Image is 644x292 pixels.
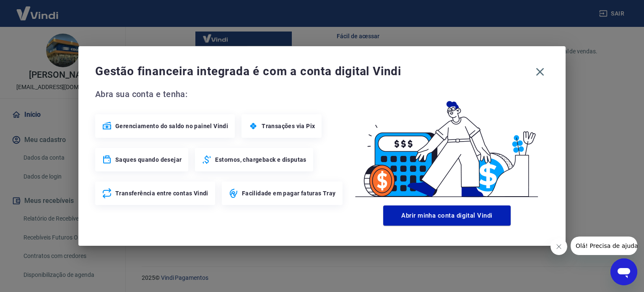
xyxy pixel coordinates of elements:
[115,122,228,130] span: Gerenciamento do saldo no painel Vindi
[5,6,70,13] span: Olá! Precisa de ajuda?
[610,258,637,285] iframe: Botão para abrir a janela de mensagens
[215,155,306,164] span: Estornos, chargeback e disputas
[242,189,336,197] span: Facilidade em pagar faturas Tray
[345,87,549,202] img: Good Billing
[115,189,208,197] span: Transferência entre contas Vindi
[115,155,182,164] span: Saques quando desejar
[571,237,637,255] iframe: Mensagem da empresa
[95,63,531,80] span: Gestão financeira integrada é com a conta digital Vindi
[383,205,511,226] button: Abrir minha conta digital Vindi
[551,238,567,255] iframe: Fechar mensagem
[95,87,345,101] span: Abra sua conta e tenha:
[262,122,315,130] span: Transações via Pix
